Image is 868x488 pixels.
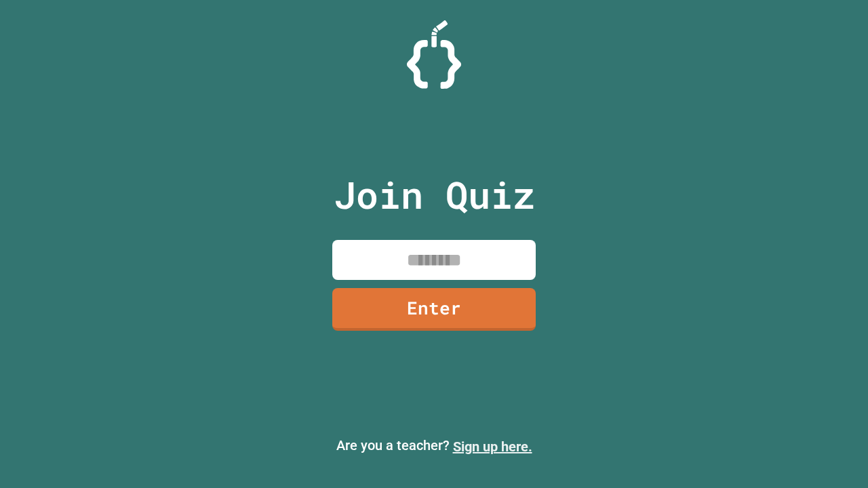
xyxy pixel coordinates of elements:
a: Sign up here. [453,439,532,455]
p: Are you a teacher? [11,435,857,457]
a: Enter [332,288,536,331]
iframe: chat widget [811,434,854,474]
iframe: chat widget [755,375,854,432]
p: Join Quiz [334,167,535,223]
img: Logo.svg [407,20,461,89]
